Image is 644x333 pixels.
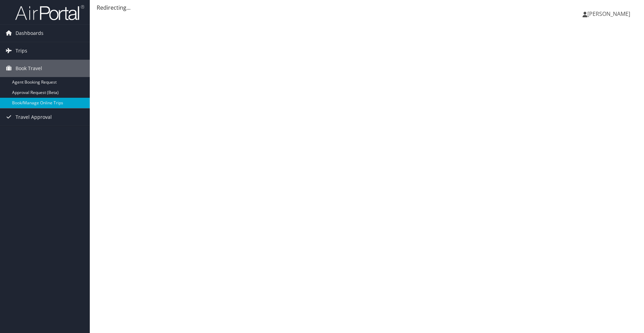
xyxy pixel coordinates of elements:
[587,10,630,18] span: [PERSON_NAME]
[16,42,27,59] span: Trips
[16,108,52,126] span: Travel Approval
[15,4,84,21] img: airportal-logo.png
[16,60,42,77] span: Book Travel
[583,3,637,24] a: [PERSON_NAME]
[97,3,637,12] div: Redirecting...
[16,25,44,42] span: Dashboards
